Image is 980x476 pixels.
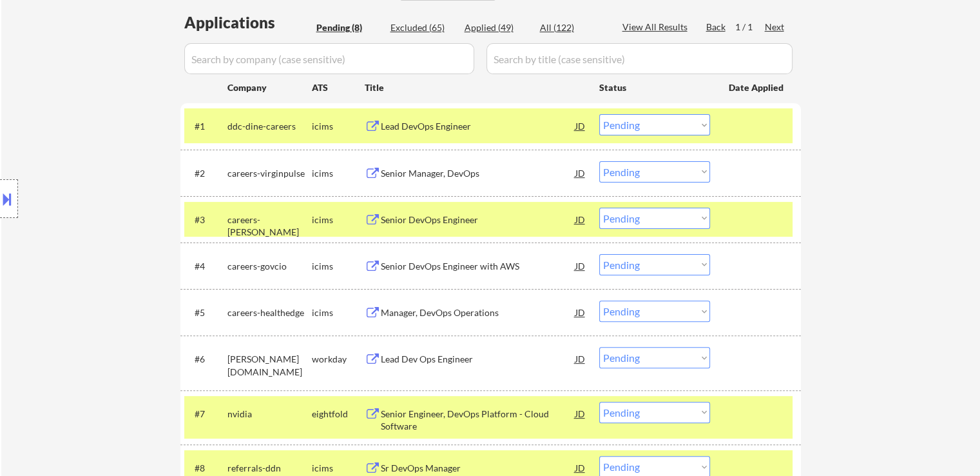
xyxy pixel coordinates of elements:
[312,306,365,319] div: icims
[540,21,604,34] div: All (122)
[312,167,365,180] div: icims
[381,408,575,433] div: Senior Engineer, DevOps Platform - Cloud Software
[365,81,587,94] div: Title
[312,213,365,226] div: icims
[195,462,217,475] div: #8
[312,120,365,133] div: icims
[227,213,312,239] div: careers-[PERSON_NAME]
[184,15,312,30] div: Applications
[381,353,575,366] div: Lead Dev Ops Engineer
[381,306,575,319] div: Manager, DevOps Operations
[735,21,765,34] div: 1 / 1
[622,21,691,34] div: View All Results
[574,114,587,137] div: JD
[574,254,587,277] div: JD
[599,75,710,99] div: Status
[381,462,575,475] div: Sr DevOps Manager
[574,161,587,184] div: JD
[574,347,587,370] div: JD
[574,208,587,231] div: JD
[227,462,312,475] div: referrals-ddn
[227,306,312,319] div: careers-healthedge
[465,21,529,34] div: Applied (49)
[765,21,785,34] div: Next
[195,353,217,366] div: #6
[227,167,312,180] div: careers-virginpulse
[312,260,365,273] div: icims
[227,353,312,378] div: [PERSON_NAME][DOMAIN_NAME]
[312,462,365,475] div: icims
[312,353,365,366] div: workday
[227,408,312,421] div: nvidia
[706,21,727,34] div: Back
[574,301,587,324] div: JD
[312,81,365,94] div: ATS
[184,43,474,74] input: Search by company (case sensitive)
[227,81,312,94] div: Company
[574,402,587,425] div: JD
[381,167,575,180] div: Senior Manager, DevOps
[381,260,575,273] div: Senior DevOps Engineer with AWS
[227,120,312,133] div: ddc-dine-careers
[227,260,312,273] div: careers-govcio
[312,408,365,421] div: eightfold
[486,43,793,74] input: Search by title (case sensitive)
[381,213,575,226] div: Senior DevOps Engineer
[316,21,381,34] div: Pending (8)
[390,21,455,34] div: Excluded (65)
[729,81,785,94] div: Date Applied
[195,408,217,421] div: #7
[381,120,575,133] div: Lead DevOps Engineer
